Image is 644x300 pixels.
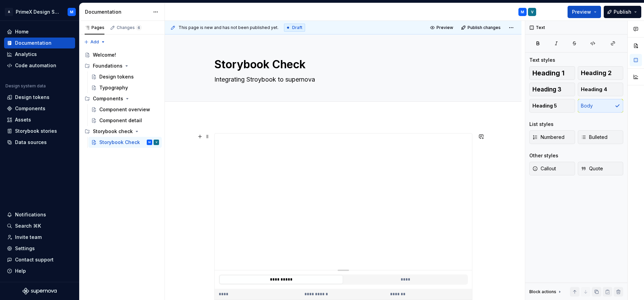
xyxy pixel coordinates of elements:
span: This page is new and has not been published yet. [178,25,278,30]
a: Home [4,26,75,37]
div: V [531,9,533,15]
button: Publish [604,6,641,18]
div: Contact support [15,256,54,263]
button: Heading 4 [578,83,624,96]
span: Preview [572,9,591,15]
div: Pages [85,25,104,30]
div: Help [15,268,26,274]
div: Block actions [529,287,562,297]
a: Invite team [4,232,75,243]
div: Notifications [15,211,46,218]
div: Typography [99,84,128,91]
button: Quote [578,162,624,175]
div: Storybook check [93,128,133,135]
div: Components [93,95,123,102]
div: M [148,139,151,146]
div: Documentation [15,40,52,46]
div: Component detail [99,117,142,124]
div: Design system data [5,83,46,89]
a: Storybook stories [4,126,75,137]
a: Welcome! [82,49,162,60]
span: Publish [614,9,631,15]
a: Components [4,103,75,114]
div: Analytics [15,51,37,58]
button: Heading 2 [578,66,624,80]
div: M [521,9,524,15]
div: List styles [529,121,554,128]
div: Storybook check [82,126,162,137]
button: Add [82,37,108,47]
a: Documentation [4,38,75,48]
textarea: Integrating Stroybook to supernova [213,74,471,85]
a: Component overview [88,104,162,115]
span: Callout [532,165,556,172]
button: Callout [529,162,575,175]
div: Component overview [99,106,150,113]
a: Assets [4,114,75,125]
button: Preview [568,6,601,18]
div: Data sources [15,139,47,146]
button: Search ⌘K [4,220,75,231]
div: Components [82,93,162,104]
div: Assets [15,116,31,123]
a: Design tokens [4,92,75,103]
a: Design tokens [88,71,162,82]
div: Foundations [93,62,123,69]
svg: Supernova Logo [23,288,57,295]
div: Storybook Check [99,139,140,146]
span: 6 [136,25,142,30]
button: Numbered [529,130,575,144]
div: Components [15,105,45,112]
span: Heading 4 [581,86,607,93]
span: Preview [437,25,453,30]
div: Documentation [85,9,149,15]
div: PrimeX Design System [16,9,59,15]
div: Other styles [529,152,558,159]
button: Publish changes [459,23,504,32]
div: Foundations [82,60,162,71]
div: M [70,9,73,15]
span: Draft [292,25,302,30]
div: Changes [117,25,142,30]
span: Heading 1 [532,70,564,76]
div: Invite team [15,234,42,241]
a: Typography [88,82,162,93]
div: Block actions [529,289,556,295]
div: Welcome! [93,52,116,58]
div: Design tokens [15,94,49,101]
a: Storybook CheckMV [88,137,162,148]
button: Help [4,266,75,276]
div: Settings [15,245,35,252]
div: Storybook stories [15,128,57,134]
div: Page tree [82,49,162,148]
a: Data sources [4,137,75,148]
div: Text styles [529,57,555,63]
a: Component detail [88,115,162,126]
div: Code automation [15,62,56,69]
div: V [156,139,157,146]
div: Design tokens [99,73,134,80]
span: Add [90,39,99,45]
span: Numbered [532,134,564,141]
a: Code automation [4,60,75,71]
div: A [5,8,13,16]
button: Preview [428,23,456,32]
div: Search ⌘K [15,223,41,229]
span: Quote [581,165,603,172]
a: Analytics [4,49,75,60]
span: Publish changes [468,25,501,30]
button: Heading 3 [529,83,575,96]
div: Home [15,28,29,35]
span: Heading 3 [532,86,561,93]
button: Heading 5 [529,99,575,113]
a: Settings [4,243,75,254]
span: Heading 5 [532,102,557,109]
textarea: Storybook Check [213,56,471,73]
span: Bulleted [581,134,607,141]
button: APrimeX Design SystemM [1,4,78,19]
button: Bulleted [578,130,624,144]
button: Notifications [4,209,75,220]
button: Heading 1 [529,66,575,80]
span: Heading 2 [581,70,612,76]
